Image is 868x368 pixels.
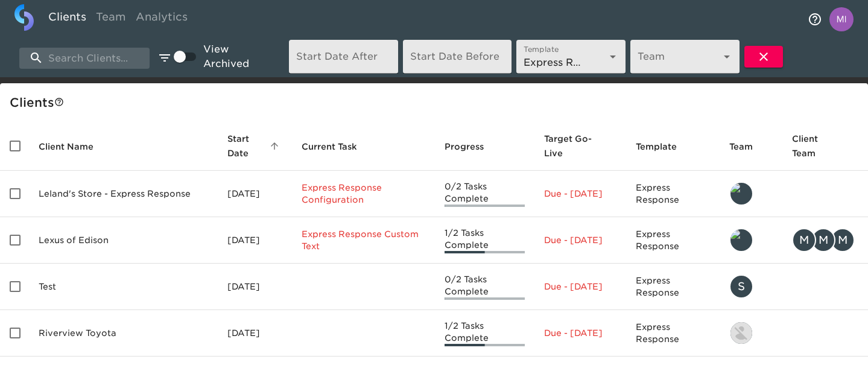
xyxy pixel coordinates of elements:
[744,46,783,68] button: Clear Filters
[218,217,292,264] td: [DATE]
[39,139,109,154] span: Client Name
[445,139,499,154] span: Progress
[29,171,218,217] td: Leland's Store - Express Response
[729,274,773,299] div: stephanie@roadster.com
[43,4,91,34] a: Clients
[29,264,218,310] td: Test
[218,264,292,310] td: [DATE]
[626,217,720,264] td: Express Response
[626,310,720,357] td: Express Response
[718,48,735,65] button: Open
[729,182,773,206] div: leland@roadster.com
[203,42,274,71] span: View Archived
[730,322,752,344] img: sarah.courchaine@roadster.com
[218,171,292,217] td: [DATE]
[302,139,357,154] span: This is the next Task in this Hub that should be completed
[626,264,720,310] td: Express Response
[19,48,150,69] input: search
[729,321,773,345] div: sarah.courchaine@roadster.com
[227,132,282,160] span: Start Date
[435,171,534,217] td: 0/2 Tasks Complete
[302,182,425,206] p: Express Response Configuration
[544,132,601,160] span: Calculated based on the start date and the duration of all Tasks contained in this Hub.
[831,228,855,252] div: M
[792,228,816,252] div: M
[544,132,616,160] span: Target Go-Live
[302,228,425,252] p: Express Response Custom Text
[302,139,373,154] span: Current Task
[91,4,131,34] a: Team
[604,48,621,65] button: Open
[29,310,218,357] td: Riverview Toyota
[218,310,292,357] td: [DATE]
[435,217,534,264] td: 1/2 Tasks Complete
[544,281,616,293] p: Due - [DATE]
[800,5,829,34] button: notifications
[829,7,854,31] img: Profile
[729,139,768,154] span: Team
[811,228,835,252] div: M
[131,4,192,34] a: Analytics
[544,234,616,246] p: Due - [DATE]
[29,217,218,264] td: Lexus of Edison
[792,228,858,252] div: msilow@lexusedison.com, mikayla.ott@roadster.com, MSILOW@LEXUSEDISON.COM
[54,97,64,107] svg: This is a list of all of your clients and clients shared with you
[154,48,175,68] button: edit
[435,310,534,357] td: 1/2 Tasks Complete
[435,264,534,310] td: 0/2 Tasks Complete
[729,274,753,299] div: S
[10,93,863,112] div: Client s
[636,139,692,154] span: Template
[730,229,752,251] img: leland@roadster.com
[544,327,616,339] p: Due - [DATE]
[14,4,34,31] img: logo
[729,228,773,252] div: leland@roadster.com
[730,183,752,205] img: leland@roadster.com
[792,132,858,160] span: Client Team
[626,171,720,217] td: Express Response
[544,188,616,200] p: Due - [DATE]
